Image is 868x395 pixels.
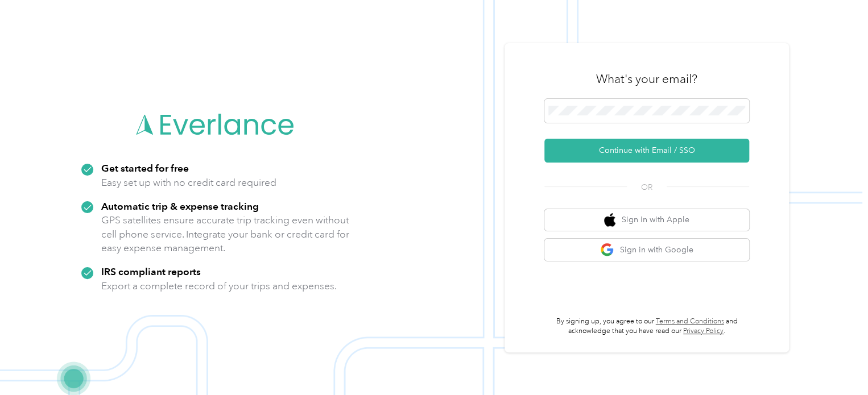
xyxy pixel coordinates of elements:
strong: Get started for free [101,162,189,174]
button: Continue with Email / SSO [544,139,749,163]
a: Terms and Conditions [656,317,724,326]
span: OR [627,181,667,193]
strong: IRS compliant reports [101,265,201,277]
img: apple logo [604,213,615,227]
button: apple logoSign in with Apple [544,209,749,231]
img: google logo [600,243,614,257]
strong: Automatic trip & expense tracking [101,200,259,212]
h3: What's your email? [596,71,697,87]
p: Easy set up with no credit card required [101,176,276,190]
p: By signing up, you agree to our and acknowledge that you have read our . [544,317,749,336]
iframe: Everlance-gr Chat Button Frame [804,331,868,395]
button: google logoSign in with Google [544,239,749,261]
a: Privacy Policy [683,327,724,335]
p: GPS satellites ensure accurate trip tracking even without cell phone service. Integrate your bank... [101,213,350,255]
p: Export a complete record of your trips and expenses. [101,279,337,293]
